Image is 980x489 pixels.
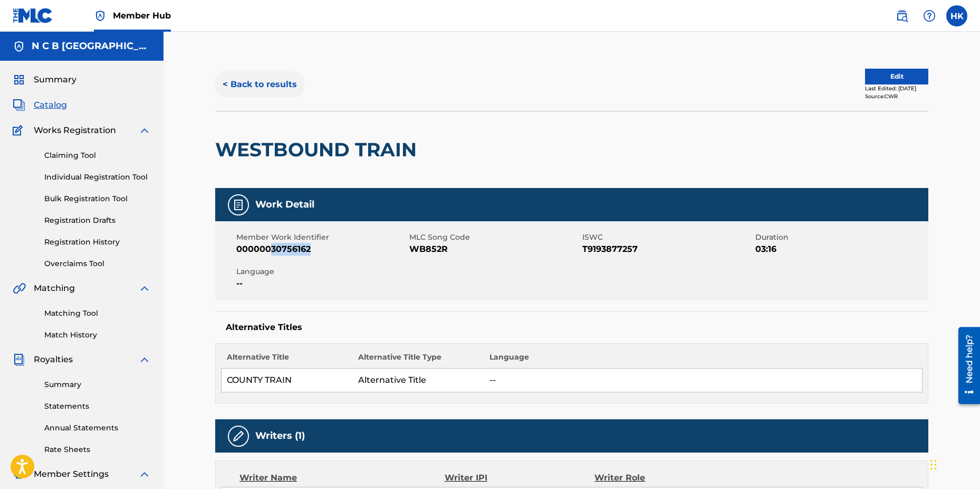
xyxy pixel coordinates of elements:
[236,277,407,290] span: --
[34,282,75,295] span: Matching
[34,99,67,111] span: Catalog
[13,282,26,295] img: Matching
[13,8,53,23] img: MLC Logo
[865,92,928,100] div: Source: CWR
[13,40,25,53] img: Accounts
[353,369,484,392] td: Alternative Title
[255,199,314,211] h5: Work Detail
[484,352,923,369] th: Language
[239,472,445,484] div: Writer Name
[582,232,753,243] span: ISWC
[232,199,245,211] img: Work Detail
[13,73,76,86] a: SummarySummary
[13,99,67,111] a: CatalogCatalog
[34,124,116,137] span: Works Registration
[865,84,928,92] div: Last Edited: [DATE]
[44,237,151,248] a: Registration History
[44,193,151,204] a: Bulk Registration Tool
[923,10,936,22] img: help
[138,353,151,366] img: expand
[44,150,151,161] a: Claiming Tool
[255,430,305,442] h5: Writers (1)
[215,138,422,162] h2: WESTBOUND TRAIN
[44,422,151,434] a: Annual Statements
[409,243,580,256] span: WB852R
[44,379,151,390] a: Summary
[930,449,937,481] div: Træk
[755,243,926,256] span: 03:16
[13,124,26,137] img: Works Registration
[236,232,407,243] span: Member Work Identifier
[34,73,76,86] span: Summary
[950,323,980,408] iframe: Resource Center
[138,282,151,295] img: expand
[94,10,107,22] img: Top Rightsholder
[226,322,918,333] h5: Alternative Titles
[138,468,151,481] img: expand
[44,330,151,341] a: Match History
[44,215,151,226] a: Registration Drafts
[594,472,731,484] div: Writer Role
[896,10,908,22] img: search
[34,468,109,481] span: Member Settings
[13,468,25,481] img: Member Settings
[927,438,980,489] iframe: Chat Widget
[353,352,484,369] th: Alternative Title Type
[919,5,940,26] div: Help
[865,69,928,84] button: Edit
[13,99,25,111] img: Catalog
[232,430,245,443] img: Writers
[138,124,151,137] img: expand
[236,266,407,277] span: Language
[13,353,25,366] img: Royalties
[32,40,151,52] h5: N C B SCANDINAVIA
[222,352,353,369] th: Alternative Title
[484,369,923,392] td: --
[13,73,25,86] img: Summary
[215,71,304,98] button: < Back to results
[755,232,926,243] span: Duration
[582,243,753,256] span: T9193877257
[44,444,151,455] a: Rate Sheets
[445,472,595,484] div: Writer IPI
[236,243,407,256] span: 00000030756162
[891,5,912,26] a: Public Search
[927,438,980,489] div: Chat-widget
[44,401,151,412] a: Statements
[409,232,580,243] span: MLC Song Code
[946,5,967,26] div: User Menu
[34,353,73,366] span: Royalties
[222,369,353,392] td: COUNTY TRAIN
[113,10,171,22] span: Member Hub
[44,308,151,319] a: Matching Tool
[44,258,151,269] a: Overclaims Tool
[44,172,151,183] a: Individual Registration Tool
